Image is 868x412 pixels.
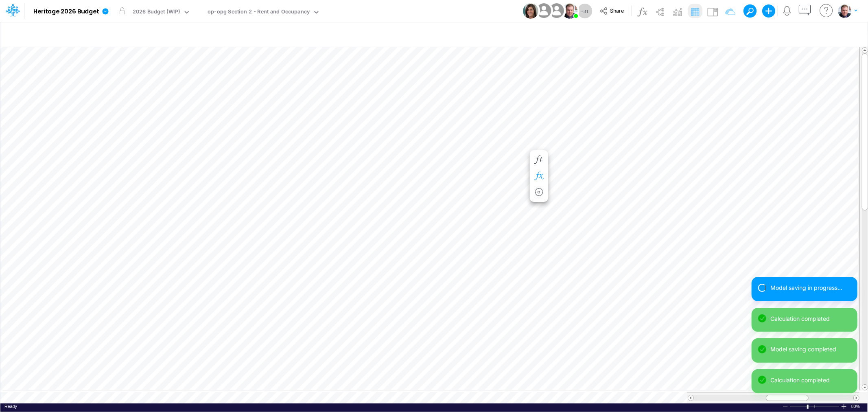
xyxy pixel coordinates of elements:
a: Notifications [783,6,792,15]
div: Model saving completed [770,345,851,353]
img: User Image Icon [547,2,566,20]
img: User Image Icon [535,2,553,20]
div: In Ready mode [4,403,17,410]
span: 80% [851,403,864,410]
div: Calculation completed [770,376,851,384]
div: Zoom [807,405,809,409]
input: Type a title here [7,26,691,42]
div: Zoom level [851,403,864,410]
div: Model saving in progress... [770,283,851,292]
div: Zoom Out [782,404,789,410]
span: Ready [4,404,17,409]
div: Calculation completed [770,314,851,323]
button: Share [596,5,630,18]
div: 2026 Budget (WIP) [133,8,180,17]
b: Heritage 2026 Budget [33,8,99,15]
img: User Image Icon [523,3,538,19]
div: op-opg Section 2 - Rent and Occupancy [208,8,310,17]
span: + 31 [581,9,589,14]
span: Share [610,7,624,13]
div: Zoom In [841,403,847,410]
img: User Image Icon [562,3,577,19]
div: Zoom [790,403,841,410]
